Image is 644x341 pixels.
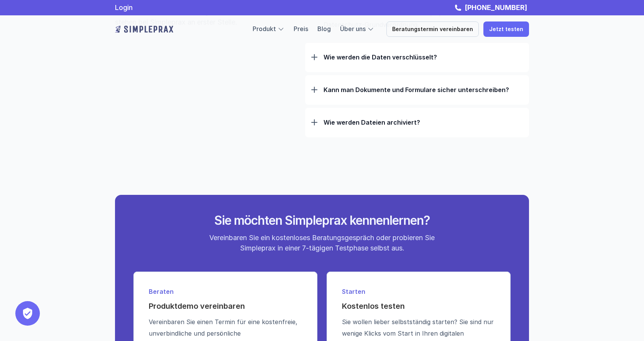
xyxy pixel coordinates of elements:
[465,3,527,12] strong: [PHONE_NUMBER]
[324,86,523,94] p: Kann man Dokumente und Formulare sicher unterschreiben?
[202,232,442,253] p: Vereinbaren Sie ein kostenloses Beratungsgespräch oder probieren Sie Simpleprax in einer 7-tägige...
[178,213,466,228] h2: Sie möchten Simpleprax kennenlernen?
[342,287,495,296] p: Starten
[149,287,302,296] p: Beraten
[324,53,523,61] p: Wie werden die Daten verschlüsselt?
[489,26,523,33] p: Jetzt testen
[386,21,479,37] a: Beratungstermin vereinbaren
[294,25,308,33] a: Preis
[317,25,331,33] a: Blog
[149,301,302,311] h4: Produktdemo vereinbaren
[392,26,473,33] p: Beratungstermin vereinbaren
[115,3,133,12] a: Login
[463,3,529,12] a: [PHONE_NUMBER]
[342,301,495,311] h4: Kostenlos testen
[253,25,276,33] a: Produkt
[324,119,523,126] p: Wie werden Dateien archiviert?
[340,25,366,33] a: Über uns
[483,21,529,37] a: Jetzt testen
